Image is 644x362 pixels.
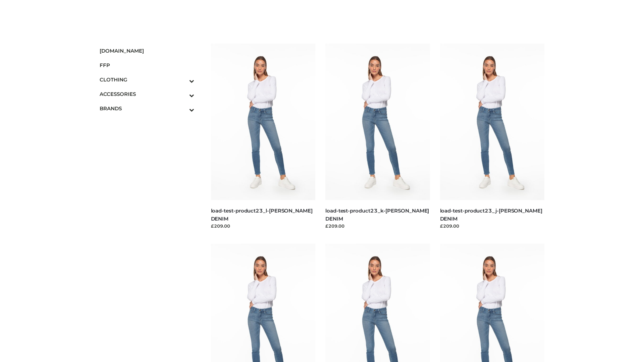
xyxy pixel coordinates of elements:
[100,76,194,83] span: CLOTHING
[100,90,194,98] span: ACCESSORIES
[325,223,430,229] div: £209.00
[100,72,194,87] a: CLOTHINGToggle Submenu
[171,72,194,87] button: Toggle Submenu
[100,101,194,116] a: BRANDSToggle Submenu
[171,101,194,116] button: Toggle Submenu
[440,207,542,222] a: load-test-product23_j-[PERSON_NAME] DENIM
[171,87,194,101] button: Toggle Submenu
[100,58,194,72] a: FFP
[100,105,194,112] span: BRANDS
[325,207,429,222] a: load-test-product23_k-[PERSON_NAME] DENIM
[211,207,313,222] a: load-test-product23_l-[PERSON_NAME] DENIM
[100,87,194,101] a: ACCESSORIESToggle Submenu
[100,44,194,58] a: [DOMAIN_NAME]
[100,61,194,69] span: FFP
[440,223,545,229] div: £209.00
[211,223,316,229] div: £209.00
[100,47,194,55] span: [DOMAIN_NAME]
